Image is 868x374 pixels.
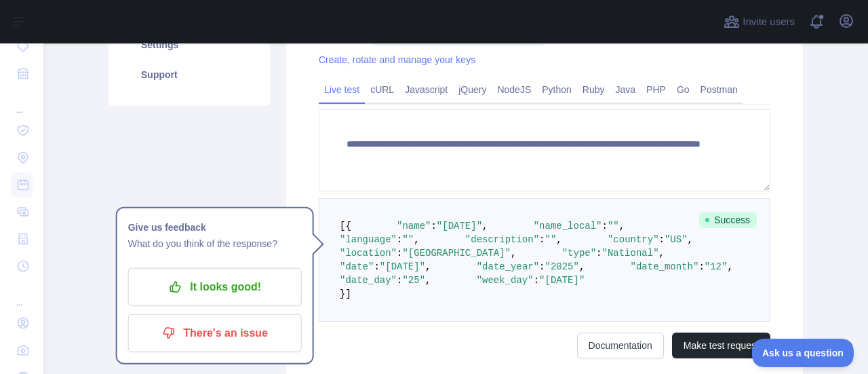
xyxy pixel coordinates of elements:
[743,14,795,30] span: Invite users
[374,261,379,272] span: :
[11,88,33,115] div: ...
[577,79,610,100] a: Ruby
[659,234,665,245] span: :
[579,261,585,272] span: ,
[511,248,516,259] span: ,
[345,288,351,299] span: ]
[128,236,302,252] p: What do you think of the response?
[482,221,488,231] span: ,
[425,261,431,272] span: ,
[671,79,695,100] a: Go
[539,275,585,286] span: "[DATE]"
[397,221,431,231] span: "name"
[399,79,453,100] a: Javascript
[402,234,414,245] span: ""
[340,234,397,245] span: "language"
[340,221,345,231] span: [
[319,79,365,100] a: Live test
[641,79,671,100] a: PHP
[128,268,302,306] button: It looks good!
[556,234,561,245] span: ,
[453,79,492,100] a: jQuery
[402,275,425,286] span: "25"
[610,79,642,100] a: Java
[619,221,625,231] span: ,
[602,248,659,259] span: "National"
[545,234,556,245] span: ""
[340,248,397,259] span: "location"
[492,79,536,100] a: NodeJS
[659,248,665,259] span: ,
[125,60,254,90] a: Support
[425,275,431,286] span: ,
[688,234,693,245] span: ,
[539,261,545,272] span: :
[665,234,688,245] span: "US"
[602,221,608,231] span: :
[345,221,351,231] span: {
[128,314,302,352] button: There's an issue
[138,276,292,299] p: It looks good!
[534,275,539,286] span: :
[465,234,539,245] span: "description"
[752,339,854,367] iframe: Toggle Customer Support
[477,261,539,272] span: "date_year"
[340,288,345,299] span: }
[695,79,743,100] a: Postman
[608,234,659,245] span: "country"
[437,221,482,231] span: "[DATE]"
[536,79,577,100] a: Python
[431,221,436,231] span: :
[138,322,292,345] p: There's an issue
[727,261,732,272] span: ,
[608,221,619,231] span: ""
[699,212,757,228] span: Success
[477,275,534,286] span: "week_day"
[705,261,728,272] span: "12"
[721,11,797,33] button: Invite users
[397,275,402,286] span: :
[397,234,402,245] span: :
[402,248,511,259] span: "[GEOGRAPHIC_DATA]"
[631,261,699,272] span: "date_month"
[365,79,399,100] a: cURL
[545,261,579,272] span: "2025"
[539,234,545,245] span: :
[11,281,33,308] div: ...
[128,219,302,236] h1: Give us feedback
[380,261,425,272] span: "[DATE]"
[562,248,596,259] span: "type"
[340,261,374,272] span: "date"
[397,248,402,259] span: :
[125,30,254,60] a: Settings
[596,248,601,259] span: :
[340,275,397,286] span: "date_day"
[319,54,475,65] a: Create, rotate and manage your keys
[577,333,664,358] a: Documentation
[534,221,602,231] span: "name_local"
[672,333,770,358] button: Make test request
[698,261,704,272] span: :
[414,234,419,245] span: ,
